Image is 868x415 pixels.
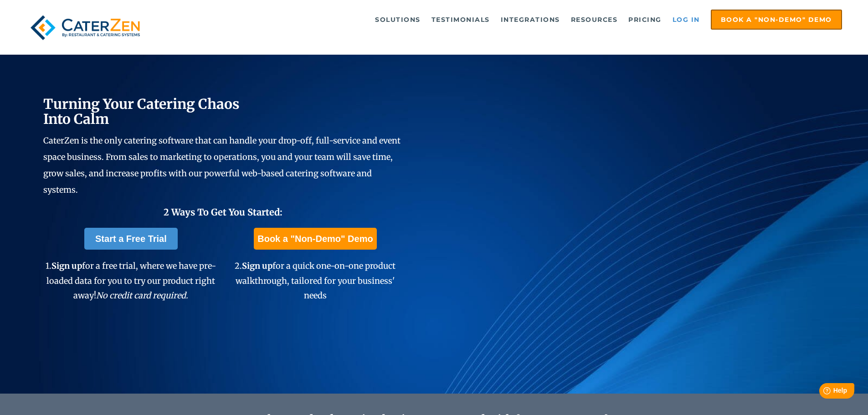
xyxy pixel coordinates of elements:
[668,10,704,29] a: Log in
[235,261,395,301] span: 2. for a quick one-on-one product walkthrough, tailored for your business' needs
[43,95,240,128] span: Turning Your Catering Chaos Into Calm
[254,228,376,250] a: Book a "Non-Demo" Demo
[51,261,82,271] span: Sign up
[624,10,666,29] a: Pricing
[43,135,401,195] span: CaterZen is the only catering software that can handle your drop-off, full-service and event spac...
[84,228,178,250] a: Start a Free Trial
[26,10,144,46] img: caterzen
[496,10,565,29] a: Integrations
[711,10,842,30] a: Book a "Non-Demo" Demo
[370,10,425,29] a: Solutions
[164,206,282,218] span: 2 Ways To Get You Started:
[46,261,216,301] span: 1. for a free trial, where we have pre-loaded data for you to try our product right away!
[787,379,858,405] iframe: Help widget launcher
[165,10,842,30] div: Navigation Menu
[427,10,494,29] a: Testimonials
[96,290,188,301] em: No credit card required.
[242,261,272,271] span: Sign up
[566,10,622,29] a: Resources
